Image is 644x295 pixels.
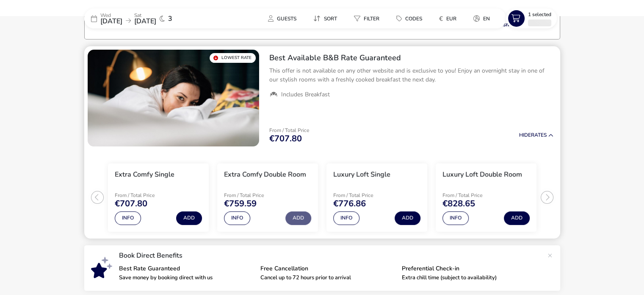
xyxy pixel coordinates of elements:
[269,66,553,84] p: This offer is not available on any other website and is exclusive to you! Enjoy an overnight stay...
[285,211,311,225] button: Add
[224,193,296,198] p: From / Total Price
[432,12,463,25] button: €EUR
[134,17,156,26] span: [DATE]
[347,12,386,25] button: Filter
[260,275,395,281] p: Cancel up to 72 hours prior to arrival
[467,12,497,25] button: en
[261,12,303,25] button: Guests
[519,132,553,138] button: HideRates
[307,12,347,25] naf-pibe-menu-bar-item: Sort
[176,211,202,225] button: Add
[442,199,475,208] span: €828.65
[224,170,306,179] h3: Extra Comfy Double Room
[277,15,296,22] span: Guests
[446,15,456,22] span: EUR
[260,266,395,272] p: Free Cancellation
[442,193,515,198] p: From / Total Price
[390,12,429,25] button: Codes
[519,132,531,138] span: Hide
[506,8,557,28] button: 1 Selected
[467,12,500,25] naf-pibe-menu-bar-item: en
[442,170,522,179] h3: Luxury Loft Double Room
[483,15,490,22] span: en
[88,50,259,146] swiper-slide: 1 / 1
[528,11,551,18] span: 1 Selected
[261,12,307,25] naf-pibe-menu-bar-item: Guests
[115,193,187,198] p: From / Total Price
[307,12,344,25] button: Sort
[333,193,406,198] p: From / Total Price
[115,211,141,225] button: Info
[115,199,147,208] span: €707.80
[269,135,302,143] span: €707.80
[322,160,431,235] swiper-slide: 3 / 4
[333,170,390,179] h3: Luxury Loft Single
[134,13,156,18] p: Sat
[281,91,330,98] span: Includes Breakfast
[100,17,122,26] span: [DATE]
[506,8,560,28] naf-pibe-menu-bar-item: 1 Selected
[269,53,553,63] h2: Best Available B&B Rate Guaranteed
[119,266,254,272] p: Best Rate Guaranteed
[115,170,174,179] h3: Extra Comfy Single
[224,211,250,225] button: Info
[210,53,256,63] div: Lowest Rate
[439,14,443,23] i: €
[347,12,390,25] naf-pibe-menu-bar-item: Filter
[333,199,366,208] span: €776.86
[405,15,422,22] span: Codes
[84,8,211,28] div: Wed[DATE]Sat[DATE]3
[168,15,172,22] span: 3
[402,275,536,281] p: Extra chill time (subject to availability)
[269,128,309,133] p: From / Total Price
[100,13,122,18] p: Wed
[504,211,530,225] button: Add
[432,12,467,25] naf-pibe-menu-bar-item: €EUR
[431,160,541,235] swiper-slide: 4 / 4
[324,15,337,22] span: Sort
[119,275,254,281] p: Save money by booking direct with us
[442,211,469,225] button: Info
[263,46,560,106] div: Best Available B&B Rate GuaranteedThis offer is not available on any other website and is exclusi...
[119,252,543,259] p: Book Direct Benefits
[395,211,420,225] button: Add
[213,160,322,235] swiper-slide: 2 / 4
[224,199,257,208] span: €759.59
[104,160,213,235] swiper-slide: 1 / 4
[402,266,536,272] p: Preferential Check-in
[364,15,379,22] span: Filter
[390,12,432,25] naf-pibe-menu-bar-item: Codes
[333,211,359,225] button: Info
